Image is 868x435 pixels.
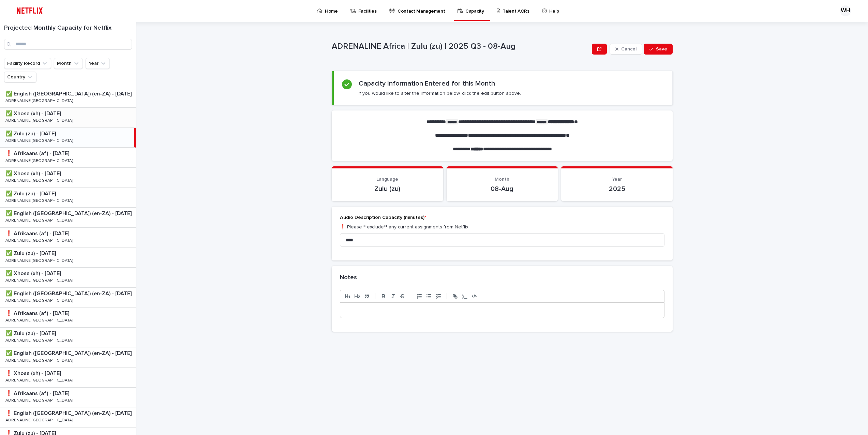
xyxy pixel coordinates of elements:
p: ✅ Xhosa (xh) - [DATE] [5,169,62,177]
p: 2025 [569,185,664,193]
p: ADRENALINE [GEOGRAPHIC_DATA] [5,337,74,343]
button: Facility Record [4,58,51,69]
span: Year [612,177,622,182]
p: 08-Aug [455,185,550,193]
p: ✅ Zulu (zu) - [DATE] [5,189,57,197]
p: If you would like to alter the information below, click the edit button above. [359,90,521,96]
span: Cancel [621,47,637,51]
p: ✅ Zulu (zu) - [DATE] [5,249,57,257]
h1: Projected Monthly Capacity for Netflix [4,25,132,32]
p: ADRENALINE [GEOGRAPHIC_DATA] [5,417,74,423]
p: ADRENALINE Africa | Zulu (zu) | 2025 Q3 - 08-Aug [332,42,589,51]
p: ❗️ English ([GEOGRAPHIC_DATA]) (en-ZA) - [DATE] [5,409,133,417]
p: ADRENALINE [GEOGRAPHIC_DATA] [5,357,74,363]
p: ADRENALINE [GEOGRAPHIC_DATA] [5,277,74,283]
p: ADRENALINE [GEOGRAPHIC_DATA] [5,177,74,183]
p: ADRENALINE [GEOGRAPHIC_DATA] [5,257,74,263]
p: ✅ Xhosa (xh) - [DATE] [5,109,62,117]
p: ❗️ Xhosa (xh) - [DATE] [5,369,62,377]
p: ADRENALINE [GEOGRAPHIC_DATA] [5,317,74,323]
p: ADRENALINE [GEOGRAPHIC_DATA] [5,117,74,123]
div: WH [840,5,851,16]
p: ADRENALINE [GEOGRAPHIC_DATA] [5,197,74,203]
p: ADRENALINE [GEOGRAPHIC_DATA] [5,297,74,303]
span: Language [376,177,398,182]
p: ✅ Xhosa (xh) - [DATE] [5,269,62,277]
p: Zulu (zu) [340,185,435,193]
p: ADRENALINE [GEOGRAPHIC_DATA] [5,137,74,143]
span: Save [656,47,667,51]
button: Year [86,58,110,69]
img: ifQbXi3ZQGMSEF7WDB7W [14,4,46,18]
p: ADRENALINE [GEOGRAPHIC_DATA] [5,157,74,163]
p: ❗️ Please **exclude** any current assignments from Netflix. [340,224,664,231]
p: ✅ Zulu (zu) - [DATE] [5,129,57,137]
h2: Capacity Information Entered for this Month [359,79,495,88]
p: ❗️ Afrikaans (af) - [DATE] [5,149,71,157]
button: Save [644,44,673,55]
p: ADRENALINE [GEOGRAPHIC_DATA] [5,217,74,223]
p: ✅ English ([GEOGRAPHIC_DATA]) (en-ZA) - [DATE] [5,349,133,357]
span: Month [495,177,509,182]
button: Cancel [610,44,642,55]
p: ❗️ Afrikaans (af) - [DATE] [5,389,71,397]
p: ADRENALINE [GEOGRAPHIC_DATA] [5,397,74,403]
button: Month [54,58,83,69]
h2: Notes [340,274,357,282]
input: Search [4,39,132,50]
span: Audio Description Capacity (minutes) [340,215,426,220]
p: ADRENALINE [GEOGRAPHIC_DATA] [5,377,74,383]
p: ✅ English ([GEOGRAPHIC_DATA]) (en-ZA) - [DATE] [5,89,133,97]
button: Country [4,72,36,82]
p: ❗️ Afrikaans (af) - [DATE] [5,309,71,317]
p: ✅ Zulu (zu) - [DATE] [5,329,57,337]
p: ✅ English ([GEOGRAPHIC_DATA]) (en-ZA) - [DATE] [5,209,133,217]
p: ADRENALINE [GEOGRAPHIC_DATA] [5,237,74,243]
p: ❗️ Afrikaans (af) - [DATE] [5,229,71,237]
p: ADRENALINE [GEOGRAPHIC_DATA] [5,97,74,103]
p: ✅ English ([GEOGRAPHIC_DATA]) (en-ZA) - [DATE] [5,289,133,297]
